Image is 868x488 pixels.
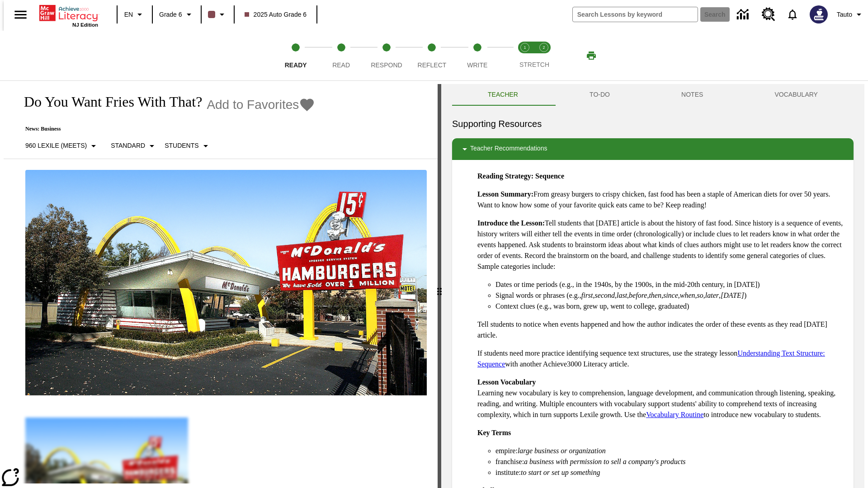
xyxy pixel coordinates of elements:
li: Signal words or phrases (e.g., , , , , , , , , , ) [495,290,846,301]
text: 2 [542,45,545,50]
a: Resource Center, Will open in new tab [756,2,781,27]
p: News: Business [14,126,315,132]
em: before [629,291,647,299]
p: Standard [111,141,145,150]
p: If students need more practice identifying sequence text structures, use the strategy lesson with... [477,348,846,370]
div: Home [39,3,98,28]
span: Ready [285,61,307,69]
text: 1 [524,45,526,50]
a: Understanding Text Structure: Sequence [477,349,825,368]
span: STRETCH [519,61,549,68]
em: first [581,291,593,299]
span: Grade 6 [159,10,182,19]
button: Profile/Settings [833,6,868,23]
li: empire: [495,446,846,456]
button: Teacher [452,84,554,106]
a: Data Center [731,2,756,27]
strong: Lesson Vocabulary [477,378,536,386]
button: Reflect step 4 of 5 [406,31,458,80]
button: Add to Favorites - Do You Want Fries With That? [207,97,315,113]
em: a business with permission to sell a company's products [524,458,686,465]
input: search field [573,7,698,22]
button: Read step 2 of 5 [315,31,367,80]
strong: Sequence [535,172,564,180]
button: Write step 5 of 5 [451,31,504,80]
span: EN [124,10,133,19]
span: Respond [371,61,402,69]
span: Write [467,61,487,69]
p: Learning new vocabulary is key to comprehension, language development, and communication through ... [477,377,846,420]
em: to start or set up something [521,469,600,476]
li: Context clues (e.g., was born, grew up, went to college, graduated) [495,301,846,312]
em: [DATE] [721,291,744,299]
p: Tell students that [DATE] article is about the history of fast food. Since history is a sequence ... [477,218,846,272]
button: Scaffolds, Standard [107,138,161,154]
button: Class color is dark brown. Change class color [204,6,231,23]
p: Teacher Recommendations [470,144,547,155]
div: Teacher Recommendations [452,138,854,160]
p: Tell students to notice when events happened and how the author indicates the order of these even... [477,319,846,341]
span: NJ Edition [72,22,98,28]
li: Dates or time periods (e.g., in the 1940s, by the 1900s, in the mid-20th century, in [DATE]) [495,279,846,290]
em: so [697,291,703,299]
button: Stretch Read step 1 of 2 [512,31,538,80]
button: TO-DO [554,84,646,106]
button: Open side menu [7,1,34,28]
div: Instructional Panel Tabs [452,84,854,106]
em: when [680,291,695,299]
img: Avatar [810,5,828,23]
button: VOCABULARY [739,84,854,106]
div: Press Enter or Spacebar and then press right and left arrow keys to move the slider [438,84,441,488]
strong: Lesson Summary: [477,190,533,198]
h6: Supporting Resources [452,117,854,131]
button: Select a new avatar [804,3,833,26]
div: activity [441,84,864,488]
em: large business or organization [518,447,606,455]
span: Add to Favorites [207,98,299,112]
h1: Do You Want Fries With That? [14,94,202,110]
button: Select Lexile, 960 Lexile (Meets) [22,138,103,154]
em: second [595,291,615,299]
button: Respond step 3 of 5 [360,31,413,80]
button: NOTES [646,84,739,106]
span: Reflect [418,61,447,69]
p: Students [165,141,198,150]
span: Read [332,61,350,69]
button: Language: EN, Select a language [120,6,149,23]
strong: Key Terms [477,429,511,436]
p: 960 Lexile (Meets) [25,141,87,150]
button: Select Student [161,138,214,154]
span: 2025 Auto Grade 6 [245,10,307,19]
button: Ready step 1 of 5 [269,31,322,80]
strong: Introduce the Lesson: [477,219,545,227]
a: Notifications [781,3,804,26]
em: then [649,291,661,299]
span: Tauto [837,10,852,19]
li: institute: [495,467,846,478]
em: later [705,291,719,299]
p: From greasy burgers to crispy chicken, fast food has been a staple of American diets for over 50 ... [477,189,846,211]
button: Stretch Respond step 2 of 2 [531,31,557,80]
em: since [663,291,678,299]
img: One of the first McDonald's stores, with the iconic red sign and golden arches. [25,170,427,396]
em: last [617,291,627,299]
button: Grade: Grade 6, Select a grade [156,6,198,23]
button: Print [577,47,606,64]
li: franchise: [495,456,846,467]
strong: Reading Strategy: [477,172,533,180]
a: Vocabulary Routine [646,411,703,418]
div: reading [4,84,438,483]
